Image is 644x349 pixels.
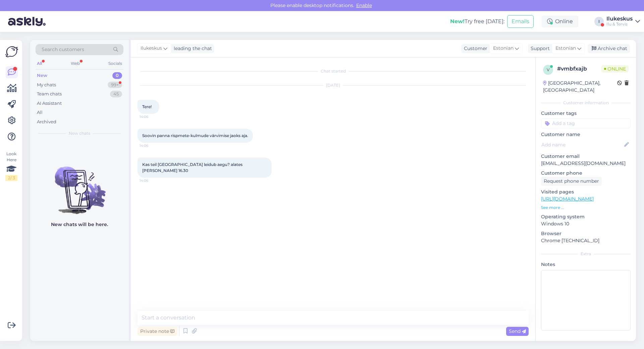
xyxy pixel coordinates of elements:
div: Look Here [5,151,17,181]
div: New [37,72,47,79]
div: [DATE] [138,82,529,88]
div: Try free [DATE]: [450,17,504,26]
img: No chats [30,155,129,215]
div: Private note [138,327,177,336]
p: Customer tags [541,110,631,117]
span: Estonian [493,45,514,52]
div: 0 [112,72,122,79]
div: Web [69,59,81,68]
a: IlukeskusIlu & Tervis [606,16,640,27]
p: New chats will be here. [51,221,108,228]
div: 99+ [108,82,122,88]
div: All [37,109,43,116]
div: My chats [37,82,56,88]
p: See more ... [541,205,631,211]
p: Customer email [541,153,631,160]
div: Customer information [541,100,631,106]
div: I [594,17,604,26]
p: Customer phone [541,170,631,177]
span: Search customers [42,46,84,53]
div: Chat started [138,68,529,74]
span: 14:06 [140,114,165,119]
span: Tere! [142,104,152,109]
span: Send [509,328,526,334]
p: Visited pages [541,188,631,195]
div: # vmbfxajb [557,65,601,73]
span: New chats [69,130,90,136]
input: Add name [541,141,623,148]
div: Socials [107,59,123,68]
a: [URL][DOMAIN_NAME] [541,196,594,202]
div: Online [542,15,578,28]
img: Askly Logo [5,45,18,58]
span: 14:06 [140,178,165,183]
div: Ilukeskus [606,16,633,21]
span: 14:06 [140,143,165,148]
div: Archive chat [588,44,630,53]
div: 2 / 3 [5,175,17,181]
p: Operating system [541,213,631,220]
span: Online [601,65,629,73]
p: Chrome [TECHNICAL_ID] [541,237,631,244]
span: Estonian [555,45,576,52]
p: [EMAIL_ADDRESS][DOMAIN_NAME] [541,160,631,167]
div: All [36,59,43,68]
div: 45 [110,91,122,97]
div: AI Assistant [37,100,62,107]
div: Team chats [37,91,62,97]
div: Support [528,45,550,52]
span: v [547,67,549,72]
div: Extra [541,251,631,257]
p: Browser [541,230,631,237]
span: Enable [354,2,374,8]
div: Archived [37,119,56,125]
input: Add a tag [541,118,631,128]
span: Ilukeskus [141,45,162,52]
div: Customer [461,45,487,52]
p: Windows 10 [541,220,631,227]
span: Kas teil [GEOGRAPHIC_DATA] leidub aegu? alates [PERSON_NAME] 16.30 [142,162,244,173]
p: Customer name [541,131,631,138]
div: Ilu & Tervis [606,21,633,27]
button: Emails [507,15,534,28]
span: Soovin panna rispmete-kulmude värvimise jaoks aja. [142,133,248,138]
div: leading the chat [171,45,212,52]
div: Request phone number [541,177,602,186]
div: [GEOGRAPHIC_DATA], [GEOGRAPHIC_DATA] [543,80,617,94]
b: New! [450,18,465,25]
p: Notes [541,261,631,268]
